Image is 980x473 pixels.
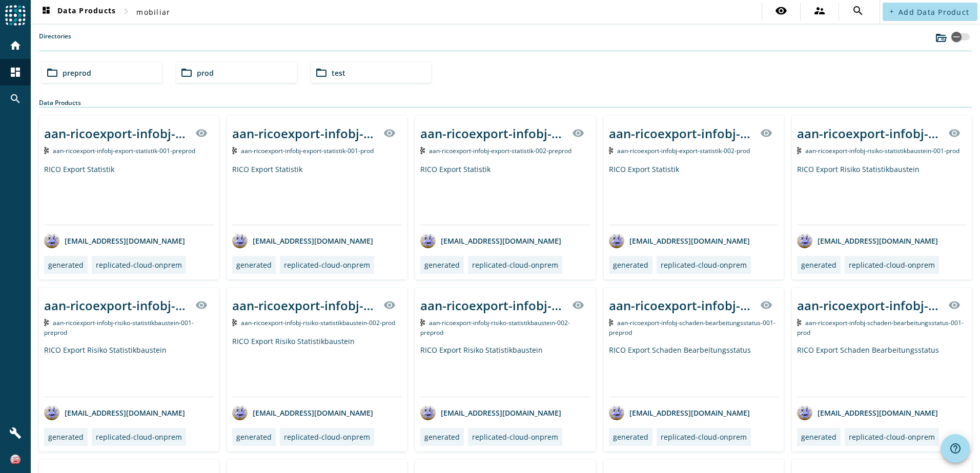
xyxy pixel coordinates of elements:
div: [EMAIL_ADDRESS][DOMAIN_NAME] [420,233,561,248]
div: RICO Export Schaden Bearbeitungsstatus [609,345,779,397]
img: avatar [797,405,812,420]
div: RICO Export Statistik [44,164,214,225]
div: replicated-cloud-onprem [472,260,558,270]
mat-icon: visibility [948,299,961,311]
div: aan-ricoexport-infobj-schaden-bearbeitungsstatus-001-_stage_ [797,297,942,314]
span: Kafka Topic: aan-ricoexport-infobj-export-statistik-001-preprod [53,146,195,155]
button: Data Products [36,3,120,21]
mat-icon: dashboard [9,66,22,78]
div: [EMAIL_ADDRESS][DOMAIN_NAME] [420,405,561,420]
mat-icon: supervisor_account [813,5,826,17]
span: Kafka Topic: aan-ricoexport-infobj-export-statistik-002-prod [617,146,750,155]
div: [EMAIL_ADDRESS][DOMAIN_NAME] [232,405,373,420]
div: aan-ricoexport-infobj-export-statistik-001-_stage_ [232,125,377,142]
div: aan-ricoexport-infobj-export-statistik-001-_stage_ [44,125,189,142]
div: RICO Export Statistik [420,164,590,225]
div: replicated-cloud-onprem [284,260,370,270]
span: Kafka Topic: aan-ricoexport-infobj-schaden-bearbeitungsstatus-001-prod [797,318,964,337]
mat-icon: visibility [383,299,396,311]
mat-icon: visibility [775,5,787,17]
img: Kafka Topic: aan-ricoexport-infobj-export-statistik-002-prod [609,147,614,154]
img: Kafka Topic: aan-ricoexport-infobj-risiko-statistikbaustein-002-preprod [420,319,425,326]
div: RICO Export Risiko Statistikbaustein [420,345,590,397]
span: mobiliar [136,7,170,17]
div: generated [424,260,460,270]
img: avatar [420,233,436,248]
div: generated [613,432,648,442]
div: RICO Export Statistik [609,164,779,225]
mat-icon: chevron_right [120,5,132,17]
img: avatar [609,405,624,420]
img: avatar [232,405,248,420]
img: Kafka Topic: aan-ricoexport-infobj-export-statistik-001-prod [232,147,237,154]
div: aan-ricoexport-infobj-risiko-statistikbaustein-001-_stage_ [797,125,942,142]
mat-icon: visibility [572,299,584,311]
mat-icon: help_outline [949,442,962,455]
div: RICO Export Risiko Statistikbaustein [232,336,402,397]
img: avatar [420,405,436,420]
div: aan-ricoexport-infobj-export-statistik-002-_stage_ [609,125,754,142]
div: aan-ricoexport-infobj-risiko-statistikbaustein-002-_stage_ [232,297,377,314]
img: avatar [232,233,248,248]
div: generated [801,260,836,270]
span: Kafka Topic: aan-ricoexport-infobj-schaden-bearbeitungsstatus-001-preprod [609,318,776,337]
mat-icon: visibility [572,127,584,139]
span: prod [197,68,214,78]
img: avatar [44,233,59,248]
div: [EMAIL_ADDRESS][DOMAIN_NAME] [609,405,750,420]
div: Data Products [39,98,972,107]
mat-icon: visibility [948,127,961,139]
span: Kafka Topic: aan-ricoexport-infobj-risiko-statistikbaustein-001-preprod [44,318,194,337]
span: Kafka Topic: aan-ricoexport-infobj-risiko-statistikbaustein-001-prod [805,146,959,155]
span: Add Data Product [899,7,969,17]
div: generated [613,260,648,270]
div: replicated-cloud-onprem [661,432,747,442]
div: [EMAIL_ADDRESS][DOMAIN_NAME] [44,405,185,420]
mat-icon: search [852,5,864,17]
div: RICO Export Statistik [232,164,402,225]
mat-icon: folder_open [46,67,58,79]
mat-icon: visibility [760,299,772,311]
div: RICO Export Risiko Statistikbaustein [44,345,214,397]
img: spoud-logo.svg [5,5,26,26]
div: generated [236,260,272,270]
img: avatar [44,405,59,420]
img: Kafka Topic: aan-ricoexport-infobj-schaden-bearbeitungsstatus-001-prod [797,319,802,326]
div: replicated-cloud-onprem [96,260,182,270]
span: Kafka Topic: aan-ricoexport-infobj-export-statistik-001-prod [241,146,374,155]
span: Data Products [40,6,116,18]
div: [EMAIL_ADDRESS][DOMAIN_NAME] [797,405,938,420]
div: aan-ricoexport-infobj-risiko-statistikbaustein-001-_stage_ [44,297,189,314]
span: preprod [63,68,91,78]
div: generated [424,432,460,442]
mat-icon: dashboard [40,6,52,18]
mat-icon: visibility [760,127,772,139]
img: Kafka Topic: aan-ricoexport-infobj-export-statistik-002-preprod [420,147,425,154]
div: aan-ricoexport-infobj-export-statistik-002-_stage_ [420,125,565,142]
img: 83f4ce1d17f47f21ebfbce80c7408106 [10,455,21,465]
img: Kafka Topic: aan-ricoexport-infobj-schaden-bearbeitungsstatus-001-preprod [609,319,614,326]
div: [EMAIL_ADDRESS][DOMAIN_NAME] [797,233,938,248]
div: replicated-cloud-onprem [472,432,558,442]
button: Add Data Product [883,3,977,21]
div: generated [48,260,84,270]
div: [EMAIL_ADDRESS][DOMAIN_NAME] [232,233,373,248]
mat-icon: add [889,9,894,14]
mat-icon: folder_open [315,67,328,79]
mat-icon: visibility [383,127,396,139]
span: Kafka Topic: aan-ricoexport-infobj-risiko-statistikbaustein-002-prod [241,318,395,327]
img: Kafka Topic: aan-ricoexport-infobj-risiko-statistikbaustein-001-prod [797,147,802,154]
img: avatar [797,233,812,248]
div: RICO Export Schaden Bearbeitungsstatus [797,345,967,397]
div: RICO Export Risiko Statistikbaustein [797,164,967,225]
span: Kafka Topic: aan-ricoexport-infobj-risiko-statistikbaustein-002-preprod [420,318,570,337]
button: mobiliar [132,3,174,21]
div: replicated-cloud-onprem [284,432,370,442]
span: test [332,68,345,78]
div: replicated-cloud-onprem [661,260,747,270]
mat-icon: folder_open [180,67,193,79]
img: Kafka Topic: aan-ricoexport-infobj-risiko-statistikbaustein-002-prod [232,319,237,326]
div: replicated-cloud-onprem [849,432,935,442]
mat-icon: home [9,39,22,52]
div: aan-ricoexport-infobj-schaden-bearbeitungsstatus-001-_stage_ [609,297,754,314]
